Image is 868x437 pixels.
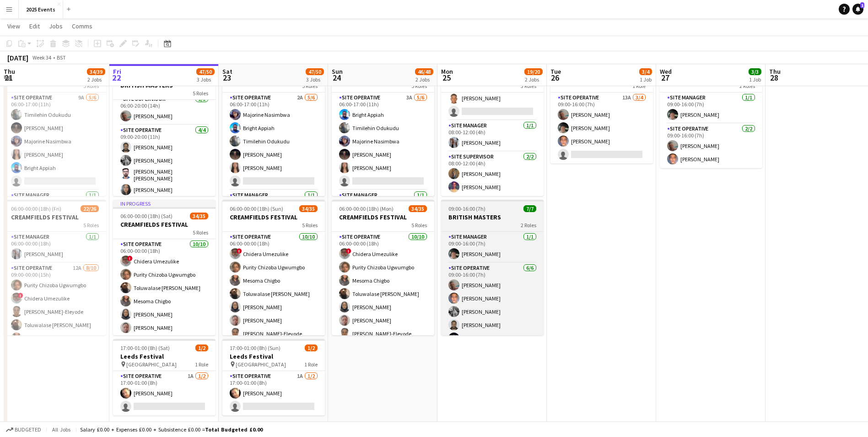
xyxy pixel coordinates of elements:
[860,2,864,8] span: 1
[68,20,96,32] a: Comms
[411,222,427,229] span: 5 Roles
[222,339,325,415] app-job-card: 17:00-01:00 (8h) (Sun)1/2Leeds Festival [GEOGRAPHIC_DATA]1 RoleSite Operative1A1/217:00-01:00 (8h...
[550,93,653,164] app-card-role: Site Operative13A3/409:00-16:00 (7h)[PERSON_NAME][PERSON_NAME][PERSON_NAME]
[230,205,283,212] span: 06:00-00:00 (18h) (Sun)
[50,426,72,433] span: All jobs
[236,361,286,368] span: [GEOGRAPHIC_DATA]
[639,68,652,75] span: 3/4
[87,68,105,75] span: 34/39
[26,20,43,32] a: Edit
[660,93,762,124] app-card-role: Site Manager1/109:00-16:00 (7h)[PERSON_NAME]
[2,72,15,83] span: 21
[441,213,544,221] h3: BRITISH MASTERS
[193,90,208,97] span: 5 Roles
[332,190,434,221] app-card-role: Site Manager1/1
[113,200,216,207] div: In progress
[640,76,652,83] div: 1 Job
[660,60,762,168] div: 09:00-16:00 (7h)3/3BRITISH MASTERS2 RolesSite Manager1/109:00-16:00 (7h)[PERSON_NAME]Site Operati...
[197,76,214,83] div: 3 Jobs
[7,53,28,62] div: [DATE]
[4,200,106,335] app-job-card: 06:00-00:00 (18h) (Fri)22/26CREAMFIELDS FESTIVAL5 RolesSite Manager1/106:00-00:00 (18h)[PERSON_NA...
[441,60,544,196] app-job-card: 06:00-12:00 (6h)12/13CREAMFIELDS FESTIVAL3 Roles[PERSON_NAME][PERSON_NAME][PERSON_NAME][PERSON_NA...
[4,93,106,190] app-card-role: Site Operative9A5/606:00-17:00 (11h)Timilehin Odukudu[PERSON_NAME]Majorine Nasimbwa[PERSON_NAME]B...
[330,72,343,83] span: 24
[441,67,453,76] span: Mon
[222,232,325,382] app-card-role: Site Operative10/1006:00-00:00 (18h)!Chidera UmezulikePurity Chizoba UgwumgboMesoma ChigboToluwal...
[749,76,761,83] div: 1 Job
[45,20,66,32] a: Jobs
[72,22,92,30] span: Comms
[196,68,215,75] span: 47/50
[305,344,318,351] span: 1/2
[113,220,216,229] h3: CREAMFIELDS FESTIVAL
[525,76,542,83] div: 2 Jobs
[4,190,106,221] app-card-role: Site Manager1/1
[81,205,99,212] span: 22/26
[113,67,121,76] span: Fri
[332,200,434,335] app-job-card: 06:00-00:00 (18h) (Mon)34/35CREAMFIELDS FESTIVAL5 RolesSite Operative10/1006:00-00:00 (18h)!Chide...
[346,248,351,254] span: !
[113,239,216,390] app-card-role: Site Operative10/1006:00-00:00 (18h)!Chidera UmezulikePurity Chizoba UgwumgboToluwalase [PERSON_N...
[113,339,216,415] app-job-card: 17:00-01:00 (8h) (Sat)1/2Leeds Festival [GEOGRAPHIC_DATA]1 RoleSite Operative1A1/217:00-01:00 (8h...
[332,60,434,196] div: 06:00-20:00 (14h)12/13BRITISH MASTERS5 RolesSite Operative3A5/606:00-17:00 (11h)Bright AppiahTimi...
[768,72,781,83] span: 28
[306,76,323,83] div: 3 Jobs
[749,68,761,75] span: 3/3
[49,22,63,30] span: Jobs
[332,67,343,76] span: Sun
[523,205,536,212] span: 7/7
[222,60,325,196] div: 06:00-20:00 (14h)12/13BRITISH MASTERS5 RolesSite Operative2A5/606:00-17:00 (11h)Majorine Nasimbwa...
[222,352,325,361] h3: Leeds Festival
[4,263,106,414] app-card-role: Site Operative12A8/1009:00-00:00 (15h)Purity Chizoba Ugwumgbo!Chidera Umezulike[PERSON_NAME]-Eley...
[4,60,106,196] app-job-card: 06:00-20:00 (14h)12/13BRITISH MASTERS5 RolesSite Operative9A5/606:00-17:00 (11h)Timilehin Odukudu...
[222,67,232,76] span: Sat
[237,248,242,254] span: !
[299,205,318,212] span: 34/35
[448,205,485,212] span: 09:00-16:00 (7h)
[120,344,170,351] span: 17:00-01:00 (8h) (Sat)
[302,222,318,229] span: 5 Roles
[852,4,863,15] a: 1
[415,68,433,75] span: 46/48
[113,60,216,196] app-job-card: In progress06:00-20:00 (14h)12/13BRITISH MASTERS5 RolesSite Operative1/106:00-20:00 (14h)[PERSON_...
[222,93,325,190] app-card-role: Site Operative2A5/606:00-17:00 (11h)Majorine NasimbwaBright AppiahTimilehin Odukudu[PERSON_NAME][...
[113,352,216,361] h3: Leeds Festival
[4,213,106,221] h3: CREAMFIELDS FESTIVAL
[87,76,105,83] div: 2 Jobs
[4,20,24,32] a: View
[57,54,66,61] div: BST
[18,293,23,298] span: !
[127,256,133,261] span: !
[29,22,40,30] span: Edit
[440,72,453,83] span: 25
[120,213,173,219] span: 06:00-00:00 (18h) (Sat)
[195,344,208,351] span: 1/2
[658,72,672,83] span: 27
[306,68,324,75] span: 47/50
[15,426,41,433] span: Budgeted
[441,200,544,335] app-job-card: 09:00-16:00 (7h)7/7BRITISH MASTERS2 RolesSite Manager1/109:00-16:00 (7h)[PERSON_NAME]Site Operati...
[126,361,177,368] span: [GEOGRAPHIC_DATA]
[195,361,208,368] span: 1 Role
[550,67,561,76] span: Tue
[4,232,106,263] app-card-role: Site Manager1/106:00-00:00 (18h)[PERSON_NAME]
[441,263,544,361] app-card-role: Site Operative6/609:00-16:00 (7h)[PERSON_NAME][PERSON_NAME][PERSON_NAME][PERSON_NAME][PERSON_NAME]
[550,60,653,164] app-job-card: 09:00-16:00 (7h)3/4BRITISH MASTERS1 RoleSite Operative13A3/409:00-16:00 (7h)[PERSON_NAME][PERSON_...
[222,200,325,335] app-job-card: 06:00-00:00 (18h) (Sun)34/35CREAMFIELDS FESTIVAL5 RolesSite Operative10/1006:00-00:00 (18h)!Chide...
[415,76,433,83] div: 2 Jobs
[7,22,20,30] span: View
[304,361,318,368] span: 1 Role
[549,72,561,83] span: 26
[112,72,121,83] span: 22
[190,213,208,219] span: 34/35
[80,426,263,433] div: Salary £0.00 + Expenses £0.00 + Subsistence £0.00 =
[222,213,325,221] h3: CREAMFIELDS FESTIVAL
[332,213,434,221] h3: CREAMFIELDS FESTIVAL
